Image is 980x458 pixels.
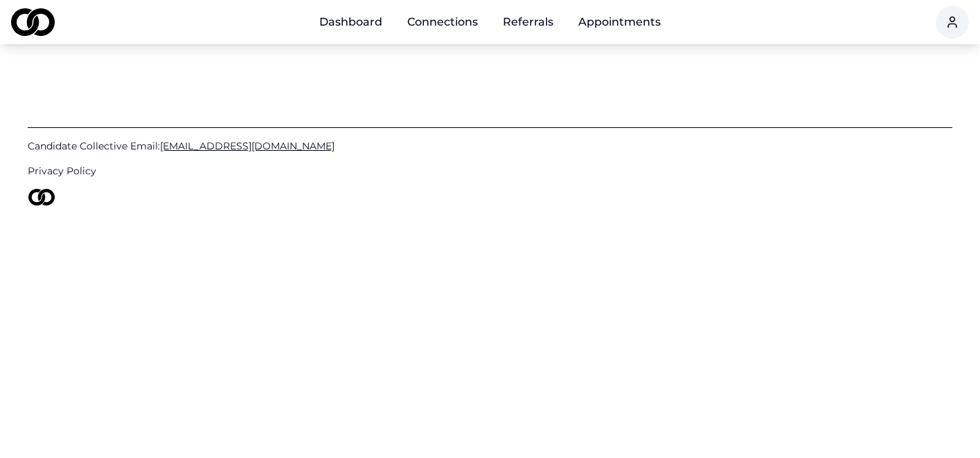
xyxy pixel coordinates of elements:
[28,164,952,178] a: Privacy Policy
[492,8,564,36] a: Referrals
[308,8,672,36] nav: Main
[396,8,489,36] a: Connections
[28,139,952,153] a: Candidate Collective Email:[EMAIL_ADDRESS][DOMAIN_NAME]
[567,8,672,36] a: Appointments
[308,8,393,36] a: Dashboard
[28,189,55,205] img: logo
[160,140,335,152] span: [EMAIL_ADDRESS][DOMAIN_NAME]
[11,8,55,36] img: logo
